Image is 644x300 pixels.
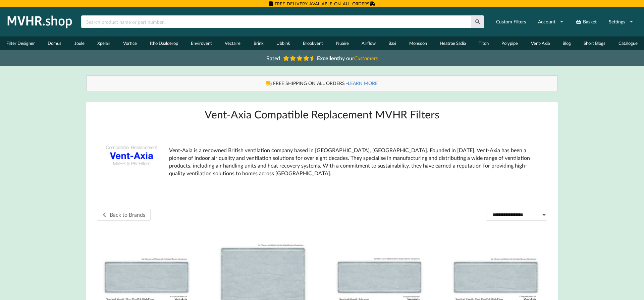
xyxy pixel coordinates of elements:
a: Account [534,16,568,28]
a: Basket [571,16,601,28]
a: Rated Excellentby ourCustomers [262,53,382,64]
span: Rated [266,55,280,61]
i: Customers [354,55,378,61]
a: Ubbink [270,36,297,50]
a: Monsoon [402,36,433,50]
a: Vortice [117,36,143,50]
a: Catalogue [612,36,644,50]
a: Baxi [382,36,402,50]
a: Settings [604,16,638,28]
a: Vent-Axia [525,36,556,50]
a: Itho Daalderop [144,36,184,50]
p: Vent-Axia is a renowned British ventilation company based in [GEOGRAPHIC_DATA], [GEOGRAPHIC_DATA]... [169,146,542,177]
a: Vectaire [218,36,247,50]
a: Back to Brands [97,209,151,221]
span: by our [317,55,378,61]
a: Envirovent [184,36,218,50]
a: Polypipe [495,36,524,50]
a: Brookvent [297,36,329,50]
a: Short Blogs [577,36,612,50]
a: Nuaire [329,36,355,50]
a: Blog [556,36,577,50]
a: Joule [68,36,91,50]
img: Vent-Axia-Compatible-Replacement-Filters.png [102,126,161,185]
h1: Vent-Axia Compatible Replacement MVHR Filters [97,107,547,121]
div: FREE SHIPPING ON ALL ORDERS - [93,80,551,87]
b: Excellent [317,55,339,61]
input: Search product name or part number... [81,15,471,28]
a: Airflow [355,36,382,50]
a: Heatrae Sadia [433,36,472,50]
select: Shop order [486,209,547,220]
a: Xpelair [91,36,117,50]
a: Custom Filters [492,16,530,28]
a: Titon [472,36,495,50]
a: Brink [247,36,270,50]
img: mvhr.shop.png [5,13,75,30]
a: LEARN MORE [348,80,378,86]
a: Domus [41,36,68,50]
